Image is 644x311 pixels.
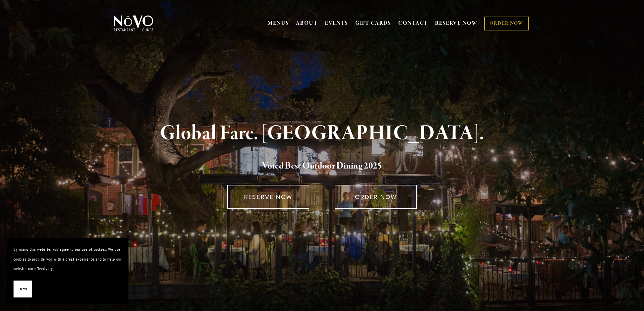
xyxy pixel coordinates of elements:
a: ORDER NOW [484,17,528,30]
section: Cookie banner [7,238,128,304]
img: Novo Restaurant &amp; Lounge [113,15,155,32]
a: ORDER NOW [335,185,417,209]
h2: 5 [125,159,519,173]
p: By using this website, you agree to our use of cookies. We use cookies to provide you with a grea... [14,245,122,274]
a: CONTACT [398,17,428,30]
a: Voted Best Outdoor Dining 202 [262,160,377,173]
a: RESERVE NOW [435,17,478,30]
a: EVENTS [325,20,348,27]
button: Okay! [14,281,32,298]
a: MENUS [268,20,289,27]
a: GIFT CARDS [355,17,391,30]
strong: Global Fare. [GEOGRAPHIC_DATA]. [160,120,484,146]
a: RESERVE NOW [227,185,309,209]
span: Okay! [19,284,27,294]
a: ABOUT [296,20,318,27]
